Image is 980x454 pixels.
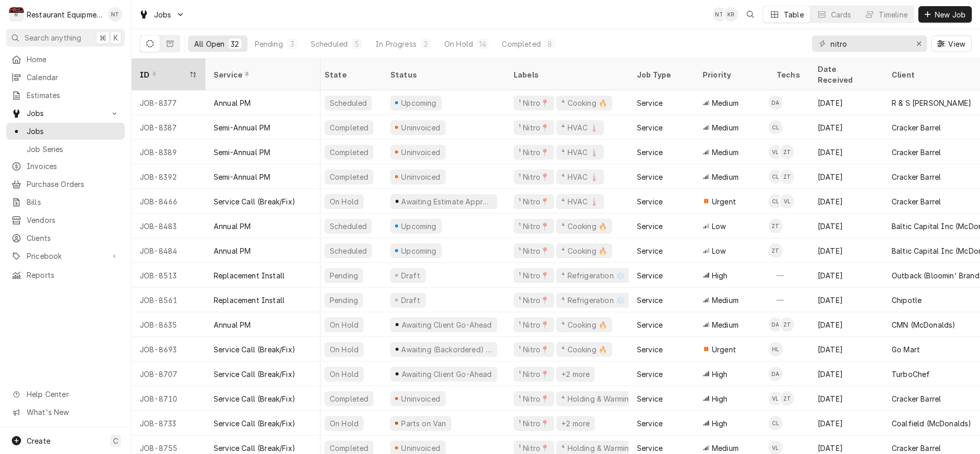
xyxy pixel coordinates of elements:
[780,145,794,159] div: Zack Tussey's Avatar
[933,9,968,20] span: New Job
[400,245,438,256] div: Upcoming
[214,319,251,330] div: Annual PM
[637,443,663,453] div: Service
[712,319,739,330] span: Medium
[637,69,686,80] div: Job Type
[400,369,493,380] div: Awaiting Client Go-Ahead
[560,393,645,404] div: ⁴ Holding & Warming ♨️
[329,245,368,256] div: Scheduled
[712,147,739,158] span: Medium
[809,288,883,312] div: [DATE]
[780,391,794,406] div: Zack Tussey's Avatar
[637,369,663,380] div: Service
[768,169,783,184] div: Cole Livingston's Avatar
[518,369,550,380] div: ¹ Nitro📍
[27,54,120,65] span: Home
[560,122,599,133] div: ⁴ HVAC 🌡️
[400,393,442,404] div: Uninvoiced
[27,215,120,225] span: Vendors
[135,6,189,23] a: Go to Jobs
[768,416,783,430] div: Cole Livingston's Avatar
[637,196,663,207] div: Service
[27,9,102,20] div: Restaurant Equipment Diagnostics
[892,319,955,330] div: CMN (McDonalds)
[25,32,81,43] span: Search anything
[768,120,783,135] div: Cole Livingston's Avatar
[27,270,120,280] span: Reports
[712,369,728,380] span: High
[637,98,663,108] div: Service
[560,98,608,108] div: ⁴ Cooking 🔥
[918,6,972,23] button: New Job
[518,344,550,355] div: ¹ Nitro📍
[768,288,809,312] div: —
[27,437,50,445] span: Create
[400,344,493,355] div: Awaiting (Backordered) Parts
[131,164,205,189] div: JOB-8392
[946,39,967,49] span: View
[329,319,360,330] div: On Hold
[400,147,442,158] div: Uninvoiced
[518,443,550,453] div: ¹ Nitro📍
[768,342,783,356] div: HL
[6,105,125,122] a: Go to Jobs
[131,362,205,386] div: JOB-8707
[768,391,783,406] div: VL
[637,393,663,404] div: Service
[6,158,125,175] a: Invoices
[27,251,104,261] span: Pricebook
[780,169,794,184] div: Zack Tussey's Avatar
[809,411,883,436] div: [DATE]
[27,389,119,400] span: Help Center
[131,263,205,288] div: JOB-8513
[6,69,125,86] a: Calendar
[809,90,883,115] div: [DATE]
[768,243,783,258] div: Zack Tussey's Avatar
[724,7,738,22] div: KR
[892,172,941,182] div: Cracker Barrel
[712,443,739,453] span: Medium
[27,233,120,243] span: Clients
[214,221,251,232] div: Annual PM
[547,39,553,49] div: 8
[637,245,663,256] div: Service
[560,319,608,330] div: ⁴ Cooking 🔥
[560,172,599,182] div: ⁴ HVAC 🌡️
[214,122,270,133] div: Semi-Annual PM
[214,172,270,182] div: Semi-Annual PM
[809,362,883,386] div: [DATE]
[400,319,493,330] div: Awaiting Client Go-Ahead
[560,369,591,380] div: +2 more
[131,140,205,164] div: JOB-8389
[712,418,728,429] span: High
[809,263,883,288] div: [DATE]
[214,443,295,453] div: Service Call (Break/Fix)
[809,189,883,214] div: [DATE]
[514,69,620,80] div: Labels
[329,221,368,232] div: Scheduled
[780,145,794,159] div: ZT
[560,443,645,453] div: ⁴ Holding & Warming ♨️
[892,344,920,355] div: Go Mart
[724,7,738,22] div: Kelli Robinette's Avatar
[560,295,626,306] div: ⁴ Refrigeration ❄️
[809,164,883,189] div: [DATE]
[712,172,739,182] span: Medium
[780,391,794,406] div: ZT
[712,221,726,232] span: Low
[892,122,941,133] div: Cracker Barrel
[560,147,599,158] div: ⁴ HVAC 🌡️
[27,144,120,155] span: Job Series
[892,393,941,404] div: Cracker Barrel
[113,436,118,446] span: C
[768,194,783,209] div: Cole Livingston's Avatar
[712,295,739,306] span: Medium
[400,418,447,429] div: Parts on Van
[131,238,205,263] div: JOB-8484
[154,9,172,20] span: Jobs
[214,147,270,158] div: Semi-Annual PM
[27,197,120,207] span: Bills
[114,32,118,43] span: K
[809,386,883,411] div: [DATE]
[400,172,442,182] div: Uninvoiced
